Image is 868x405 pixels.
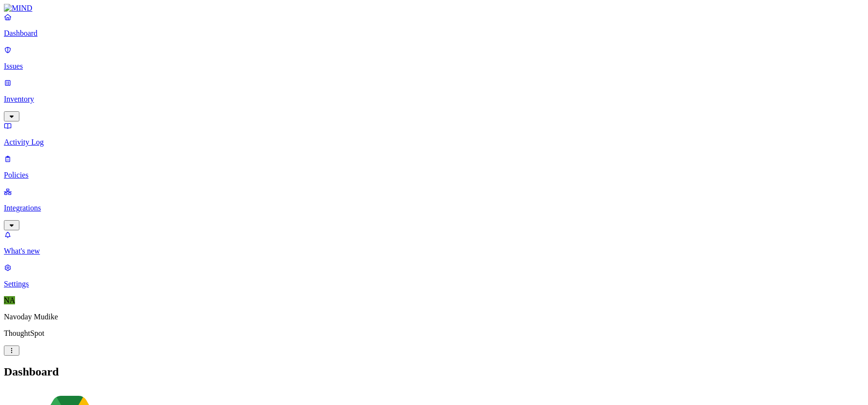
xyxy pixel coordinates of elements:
[4,204,864,212] p: Integrations
[4,154,864,180] a: Policies
[4,329,864,338] p: ThoughtSpot
[4,296,15,304] span: NA
[4,187,864,229] a: Integrations
[4,171,864,180] p: Policies
[4,62,864,71] p: Issues
[4,230,864,255] a: What's new
[4,280,864,288] p: Settings
[4,4,864,13] a: MIND
[4,13,864,38] a: Dashboard
[4,313,864,321] p: Navoday Mudike
[4,78,864,120] a: Inventory
[4,29,864,38] p: Dashboard
[4,4,32,13] img: MIND
[4,365,864,378] h2: Dashboard
[4,247,864,255] p: What's new
[4,45,864,71] a: Issues
[4,121,864,147] a: Activity Log
[4,138,864,147] p: Activity Log
[4,263,864,288] a: Settings
[4,95,864,104] p: Inventory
